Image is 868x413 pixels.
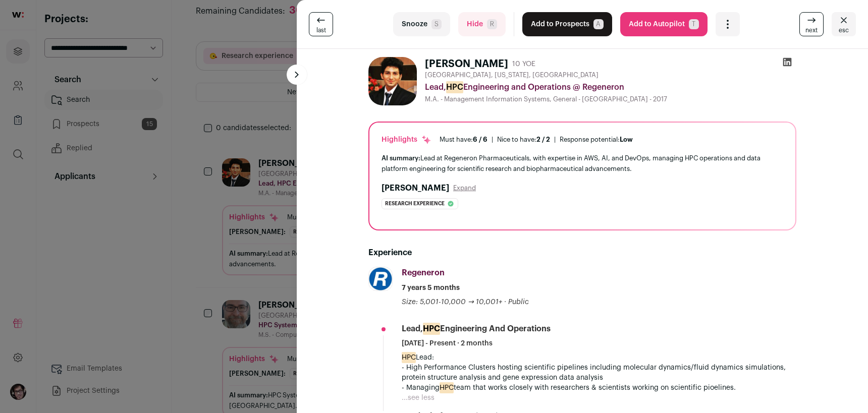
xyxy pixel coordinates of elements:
[402,352,416,363] mark: HPC
[402,283,460,293] span: 7 years 5 months
[402,338,493,348] span: [DATE] - Present · 2 months
[536,136,550,143] span: 2 / 2
[522,12,612,36] button: Add to ProspectsA
[799,12,824,36] a: next
[512,59,535,69] div: 10 YOE
[832,12,856,36] button: Close
[508,299,529,306] span: Public
[425,95,796,103] div: M.A. - Management Information Systems, General - [GEOGRAPHIC_DATA] - 2017
[425,81,796,93] div: Lead, Engineering and Operations @ Regeneron
[593,19,604,29] span: A
[382,135,431,145] div: Highlights
[689,19,699,29] span: T
[446,81,463,93] mark: HPC
[440,382,454,393] mark: HPC
[487,19,497,29] span: R
[385,199,445,209] span: Research experience
[560,136,633,144] div: Response potential:
[402,352,796,363] p: Lead:
[382,153,783,174] div: Lead at Regeneron Pharmaceuticals, with expertise in AWS, AI, and DevOps, managing HPC operations...
[453,184,476,192] button: Expand
[393,12,450,36] button: SnoozeS
[368,57,417,105] img: 579b5316e2bbadd8cb132aeaa4ab6b65b00566b30ccd3d662cb0d0b55ced6c81
[839,26,849,34] span: esc
[805,26,818,34] span: next
[402,269,445,277] span: Regeneron
[504,297,506,307] span: ·
[458,12,506,36] button: HideR
[431,19,442,29] span: S
[620,136,633,143] span: Low
[368,247,796,259] h2: Experience
[316,26,326,34] span: last
[440,136,633,144] ul: | |
[402,383,796,393] p: - Managing team that works closely with researchers & scientists working on scientific pioelines.
[402,299,502,306] span: Size: 5,001-10,000 → 10,001+
[620,12,708,36] button: Add to AutopilotT
[402,363,796,383] p: - High Performance Clusters hosting scientific pipelines including molecular dynamics/fluid dynam...
[382,182,449,194] h2: [PERSON_NAME]
[425,71,599,79] span: [GEOGRAPHIC_DATA], [US_STATE], [GEOGRAPHIC_DATA]
[369,267,392,290] img: 69239632ee54cadd38a23bf520e47d89e9cf2e9358a7c5cd1b46a32eb40ba464.jpg
[425,57,508,71] h1: [PERSON_NAME]
[402,393,435,403] button: ...see less
[402,323,551,334] div: Lead, Engineering and Operations
[309,12,333,36] a: last
[423,323,440,335] mark: HPC
[440,136,487,144] div: Must have:
[497,136,550,144] div: Nice to have:
[716,12,740,36] button: Open dropdown
[473,136,487,143] span: 6 / 6
[382,155,420,161] span: AI summary:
